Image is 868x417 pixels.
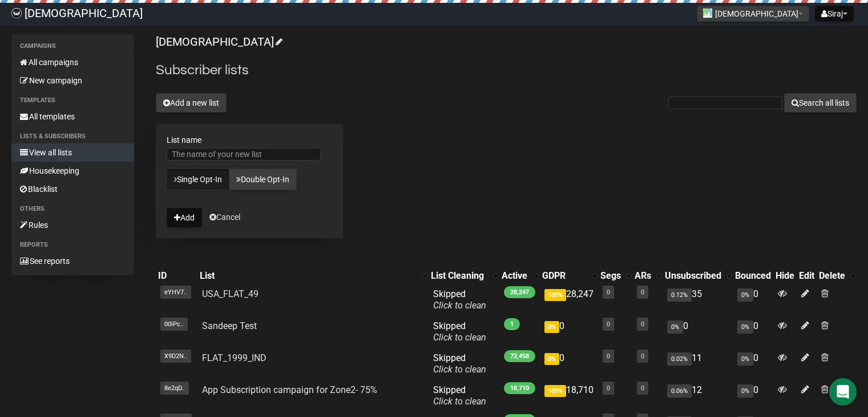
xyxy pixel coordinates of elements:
span: 0% [544,353,559,365]
div: Hide [776,270,794,282]
a: View all lists [11,143,134,162]
div: Delete [819,270,845,282]
a: Housekeeping [11,162,134,180]
th: List: No sort applied, activate to apply an ascending sort [197,268,429,284]
td: 0 [540,348,598,380]
a: Click to clean [433,396,486,407]
a: Click to clean [433,300,486,311]
div: Bounced [735,270,771,282]
th: GDPR: No sort applied, activate to apply an ascending sort [540,268,598,284]
img: 1.jpg [703,9,712,18]
button: Search all lists [784,93,857,113]
a: 0 [607,352,610,360]
span: 0.06% [667,384,692,398]
td: 0 [733,380,773,412]
td: 0 [733,284,773,316]
label: List name [167,135,332,145]
div: Segs [600,270,621,282]
a: 0 [641,352,644,360]
span: Skipped [433,288,486,311]
a: All campaigns [11,53,134,71]
button: Add [167,208,202,227]
span: X9D2N.. [160,350,191,363]
span: 0% [544,321,559,333]
a: New campaign [11,71,134,90]
span: 8e2qD.. [160,382,189,395]
span: Skipped [433,352,486,375]
h2: Subscriber lists [156,60,857,81]
th: Edit: No sort applied, sorting is disabled [797,268,817,284]
th: Hide: No sort applied, sorting is disabled [773,268,797,284]
input: The name of your new list [167,148,321,161]
th: Unsubscribed: No sort applied, activate to apply an ascending sort [663,268,733,284]
span: 0% [737,288,753,302]
a: USA_FLAT_49 [202,288,259,299]
span: 100% [544,289,566,301]
span: 0% [667,320,683,334]
button: Add a new list [156,93,227,113]
div: ID [158,270,195,282]
button: Siraj [815,6,854,22]
td: 0 [663,316,733,348]
div: Open Intercom Messenger [829,378,857,406]
a: 0 [607,288,610,296]
a: Sandeep Test [202,320,257,331]
a: 0 [607,384,610,392]
div: List [200,270,417,282]
a: App Subscription campaign for Zone2- 75% [202,384,377,395]
span: eYHV7.. [160,286,191,299]
td: 0 [733,316,773,348]
a: Cancel [209,212,240,222]
a: 0 [607,320,610,328]
li: Campaigns [11,39,134,53]
span: Skipped [433,320,486,343]
a: Click to clean [433,364,486,375]
span: 72,458 [504,350,535,362]
a: FLAT_1999_IND [202,352,267,363]
button: [DEMOGRAPHIC_DATA] [697,6,809,22]
li: Templates [11,94,134,107]
div: Unsubscribed [665,270,721,282]
th: Active: No sort applied, activate to apply an ascending sort [499,268,540,284]
span: 0% [737,352,753,366]
li: Lists & subscribers [11,130,134,143]
span: 100% [544,385,566,397]
td: 18,710 [540,380,598,412]
span: 1 [504,318,520,330]
span: 0% [737,320,753,334]
div: Edit [799,270,814,282]
span: 0.02% [667,352,692,366]
li: Reports [11,238,134,252]
th: ID: No sort applied, sorting is disabled [156,268,197,284]
th: Delete: No sort applied, activate to apply an ascending sort [817,268,857,284]
td: 12 [663,380,733,412]
td: 0 [540,316,598,348]
a: See reports [11,252,134,270]
a: Rules [11,216,134,234]
th: ARs: No sort applied, activate to apply an ascending sort [632,268,663,284]
a: 0 [641,288,644,296]
div: Active [502,270,528,282]
td: 0 [733,348,773,380]
span: 0.12% [667,288,692,302]
a: 0 [641,320,644,328]
img: 61ace9317f7fa0068652623cbdd82cc4 [11,8,22,18]
a: 0 [641,384,644,392]
span: 28,247 [504,286,535,298]
span: 0% [737,384,753,398]
span: Skipped [433,384,486,407]
a: All templates [11,107,134,126]
span: 00iPc.. [160,318,188,331]
a: Blacklist [11,180,134,198]
th: List Cleaning: No sort applied, activate to apply an ascending sort [429,268,499,284]
a: [DEMOGRAPHIC_DATA] [156,35,281,49]
td: 11 [663,348,733,380]
th: Segs: No sort applied, activate to apply an ascending sort [598,268,632,284]
td: 28,247 [540,284,598,316]
td: 35 [663,284,733,316]
li: Others [11,202,134,216]
div: List Cleaning [431,270,488,282]
div: ARs [635,270,651,282]
a: Single Opt-In [167,169,229,190]
th: Bounced: No sort applied, sorting is disabled [733,268,773,284]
